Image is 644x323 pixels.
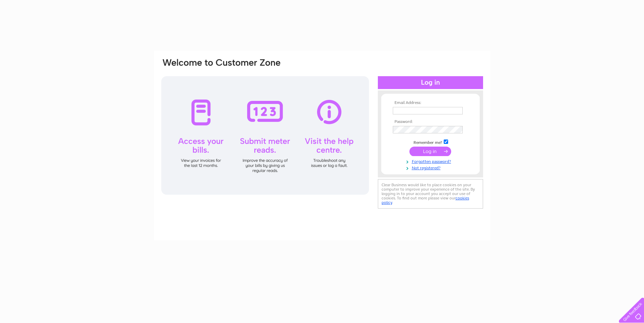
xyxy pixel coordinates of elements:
[409,147,451,156] input: Submit
[391,138,470,145] td: Remember me?
[391,120,470,124] th: Password:
[393,158,470,164] a: Forgotten password?
[393,164,470,171] a: Not registered?
[382,196,469,205] a: cookies policy
[391,101,470,105] th: Email Address:
[378,179,483,209] div: Clear Business would like to place cookies on your computer to improve your experience of the sit...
